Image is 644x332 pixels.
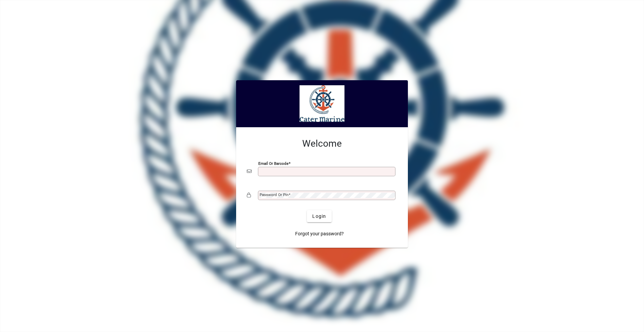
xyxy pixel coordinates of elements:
[247,138,397,149] h2: Welcome
[258,161,288,166] mat-label: Email or Barcode
[307,210,331,222] button: Login
[312,213,326,220] span: Login
[295,230,344,237] span: Forgot your password?
[292,228,346,240] a: Forgot your password?
[260,192,288,197] mat-label: Password or Pin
